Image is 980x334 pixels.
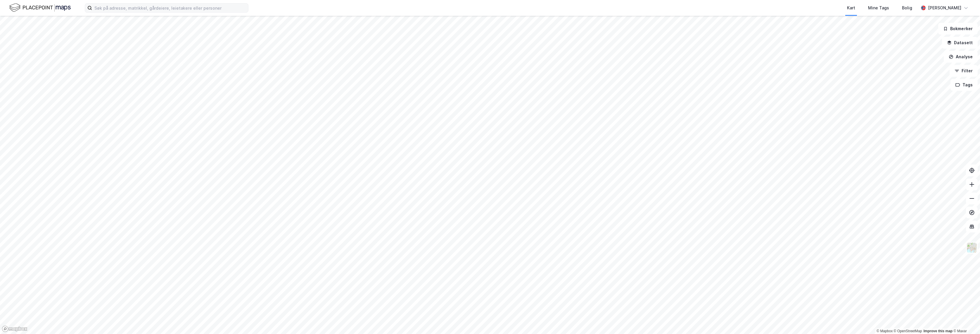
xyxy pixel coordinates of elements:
img: logo.f888ab2527a4732fd821a326f86c7f29.svg [9,3,71,13]
div: Mine Tags [868,4,889,11]
div: Bolig [902,4,912,11]
input: Søk på adresse, matrikkel, gårdeiere, leietakere eller personer [92,4,248,12]
div: Kontrollprogram for chat [951,306,980,334]
iframe: Chat Widget [951,306,980,334]
div: Kart [847,4,855,11]
div: [PERSON_NAME] [928,4,961,11]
